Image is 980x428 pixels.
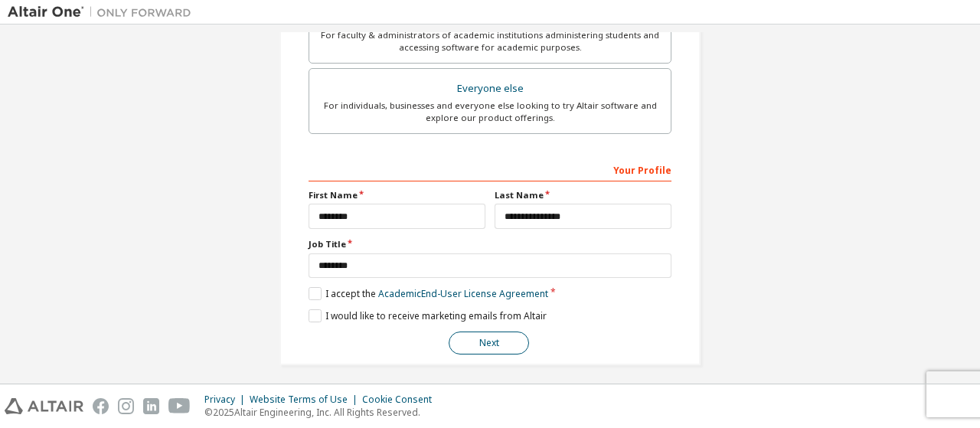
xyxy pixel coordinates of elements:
[204,394,250,406] div: Privacy
[318,100,661,124] div: For individuals, businesses and everyone else looking to try Altair software and explore our prod...
[309,189,485,201] label: First Name
[143,398,159,414] img: linkedin.svg
[362,394,441,406] div: Cookie Consent
[318,29,661,54] div: For faculty & administrators of academic institutions administering students and accessing softwa...
[118,398,134,414] img: instagram.svg
[250,394,362,406] div: Website Terms of Use
[318,78,661,100] div: Everyone else
[378,287,548,300] a: Academic End-User License Agreement
[495,189,671,201] label: Last Name
[8,5,199,20] img: Altair One
[5,398,83,414] img: altair_logo.svg
[309,238,671,250] label: Job Title
[168,398,191,414] img: youtube.svg
[449,332,529,354] button: Next
[309,287,548,300] label: I accept the
[204,406,441,419] p: © 2025 Altair Engineering, Inc. All Rights Reserved.
[309,309,547,322] label: I would like to receive marketing emails from Altair
[93,398,109,414] img: facebook.svg
[309,157,671,181] div: Your Profile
